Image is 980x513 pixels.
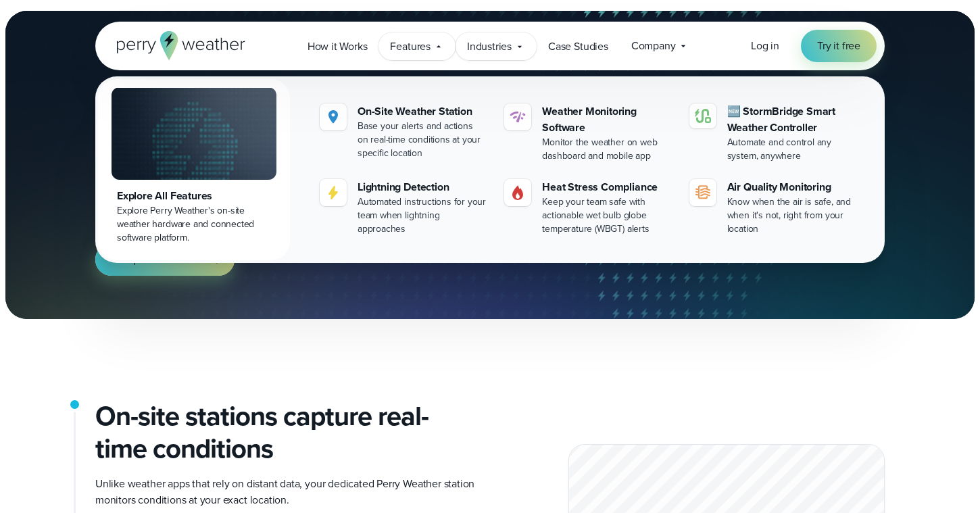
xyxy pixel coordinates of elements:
[751,38,779,53] span: Log in
[695,185,711,201] img: aqi-icon.svg
[325,109,341,125] img: Location.svg
[695,109,711,123] img: stormbridge-icon-V6.svg
[117,204,271,245] div: Explore Perry Weather's on-site weather hardware and connected software platform.
[390,39,430,55] span: Features
[95,243,235,276] a: Request more info
[548,39,608,55] span: Case Studies
[684,174,863,241] a: Air Quality Monitoring Know when the air is safe, and when it's not, right from your location
[801,30,877,62] a: Try it free
[727,136,858,163] div: Automate and control any system, anywhere
[817,38,860,54] span: Try it free
[542,179,672,195] div: Heat Stress Compliance
[542,103,672,136] div: Weather Monitoring Software
[358,103,488,120] div: On-Site Weather Station
[314,174,493,241] a: Lightning Detection Automated instructions for your team when lightning approaches
[727,103,858,136] div: 🆕 StormBridge Smart Weather Controller
[751,38,779,54] a: Log in
[684,98,863,168] a: 🆕 StormBridge Smart Weather Controller Automate and control any system, anywhere
[499,174,678,241] a: Heat Stress Compliance Keep your team safe with actionable wet bulb globe temperature (WBGT) alerts
[542,195,672,236] div: Keep your team safe with actionable wet bulb globe temperature (WBGT) alerts
[358,179,488,195] div: Lightning Detection
[98,79,290,260] a: Explore All Features Explore Perry Weather's on-site weather hardware and connected software plat...
[510,109,526,125] img: software-icon.svg
[542,136,672,163] div: Monitor the weather on web dashboard and mobile app
[631,38,676,54] span: Company
[296,32,379,60] a: How it Works
[499,98,678,168] a: Weather Monitoring Software Monitor the weather on web dashboard and mobile app
[314,98,493,166] a: On-Site Weather Station Base your alerts and actions on real-time conditions at your specific loc...
[308,39,368,55] span: How it Works
[95,476,479,508] p: Unlike weather apps that rely on distant data, your dedicated Perry Weather station monitors cond...
[727,195,858,236] div: Know when the air is safe, and when it's not, right from your location
[510,185,526,201] img: Gas.svg
[117,188,271,204] div: Explore All Features
[358,120,488,160] div: Base your alerts and actions on real-time conditions at your specific location
[727,179,858,195] div: Air Quality Monitoring
[537,32,620,60] a: Case Studies
[95,400,479,465] h2: On-site stations capture real-time conditions
[325,185,341,201] img: lightning-icon.svg
[358,195,488,236] div: Automated instructions for your team when lightning approaches
[467,39,512,55] span: Industries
